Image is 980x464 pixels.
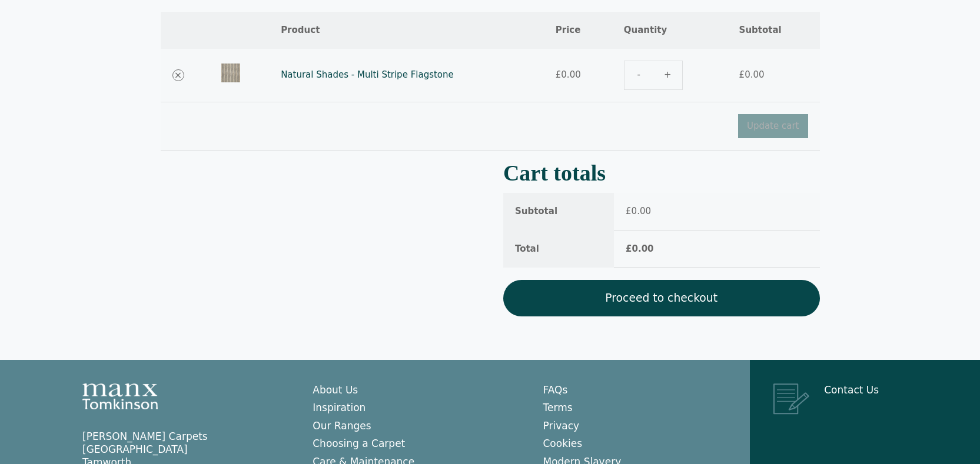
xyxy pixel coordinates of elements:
[543,420,580,432] a: Privacy
[824,384,879,396] a: Contact Us
[543,384,568,396] a: FAQs
[612,12,727,49] th: Quantity
[313,420,371,432] a: Our Ranges
[503,165,820,182] h2: Cart totals
[739,69,765,80] bdi: 0.00
[727,12,820,49] th: Subtotal
[543,402,573,413] a: Terms
[503,280,820,316] a: Proceed to checkout
[544,12,612,49] th: Price
[556,69,562,80] span: £
[626,243,653,254] bdi: 0.00
[313,402,366,413] a: Inspiration
[503,231,614,268] th: Total
[626,206,651,216] bdi: 0.00
[738,114,808,138] button: Update cart
[556,69,581,80] bdi: 0.00
[269,12,544,49] th: Product
[543,438,583,449] a: Cookies
[172,69,184,81] a: Remove Natural Shades - Multi Stripe Flagstone from cart
[503,193,614,231] th: Subtotal
[313,438,405,449] a: Choosing a Carpet
[626,206,632,216] span: £
[281,69,454,80] a: Natural Shades - Multi Stripe Flagstone
[739,69,745,80] span: £
[221,64,240,82] img: Soft Neutrals
[82,383,158,409] img: Manx Tomkinson Logo
[626,243,632,254] span: £
[313,384,358,396] a: About Us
